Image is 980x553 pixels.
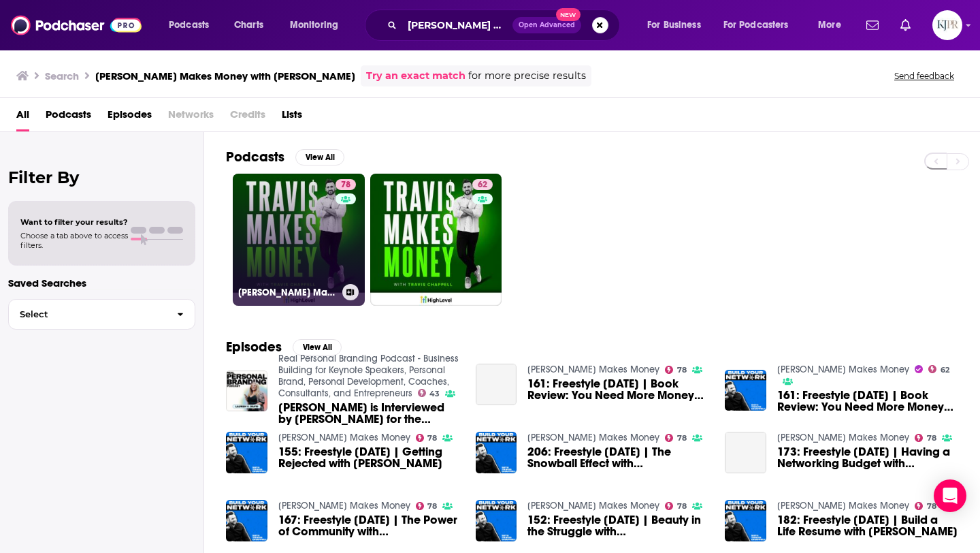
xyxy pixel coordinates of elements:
[278,500,410,511] a: Travis Makes Money
[941,367,949,373] span: 62
[8,168,195,187] h2: Filter By
[278,446,459,469] a: 155: Freestyle Friday | Getting Rejected with Travis Chappell
[20,217,128,227] span: Want to filter your results?
[665,366,687,374] a: 78
[777,500,909,511] a: Travis Makes Money
[527,514,708,537] a: 152: Freestyle Friday | Beauty in the Struggle with Travis Chappell
[895,14,916,37] a: Show notifications dropdown
[934,479,966,512] div: Open Intercom Messenger
[278,514,459,537] a: 167: Freestyle Friday | The Power of Community with Travis Chappell
[226,500,267,541] a: 167: Freestyle Friday | The Power of Community with Travis Chappell
[777,446,958,469] a: 173: Freestyle Friday | Having a Networking Budget with Travis Chappell
[226,338,342,355] a: EpisodesView All
[416,434,438,442] a: 78
[777,514,958,537] a: 182: Freestyle Friday | Build a Life Resume with Travis Chappell
[9,310,166,319] span: Select
[366,68,465,84] a: Try an exact match
[16,104,29,131] a: All
[808,14,858,36] button: open menu
[861,14,884,37] a: Show notifications dropdown
[527,514,708,537] span: 152: Freestyle [DATE] | Beauty in the Struggle with [PERSON_NAME]
[46,104,91,131] a: Podcasts
[647,16,701,35] span: For Business
[278,402,459,425] a: Lauren V. Davis is Interviewed by Travis Chappell for the Travis Makes Money Podcast
[478,178,487,192] span: 62
[429,391,440,397] span: 43
[928,365,949,373] a: 62
[159,14,227,36] button: open menu
[677,503,687,509] span: 78
[226,148,284,165] h2: Podcasts
[278,432,410,443] a: Travis Makes Money
[278,514,459,537] span: 167: Freestyle [DATE] | The Power of Community with [PERSON_NAME]
[234,16,263,35] span: Charts
[8,299,195,330] button: Select
[169,16,209,35] span: Podcasts
[527,446,708,469] span: 206: Freestyle [DATE] | The Snowball Effect with [PERSON_NAME]
[11,12,142,38] img: Podchaser - Follow, Share and Rate Podcasts
[416,502,438,510] a: 78
[370,174,502,306] a: 62
[336,179,356,190] a: 78
[402,14,512,36] input: Search podcasts, credits, & more...
[476,500,517,541] img: 152: Freestyle Friday | Beauty in the Struggle with Travis Chappell
[226,432,267,473] img: 155: Freestyle Friday | Getting Rejected with Travis Chappell
[378,10,633,41] div: Search podcasts, credits, & more...
[20,231,128,250] span: Choose a tab above to access filters.
[777,364,909,375] a: Travis Makes Money
[818,16,841,35] span: More
[932,10,962,40] img: User Profile
[278,446,459,469] span: 155: Freestyle [DATE] | Getting Rejected with [PERSON_NAME]
[468,68,586,84] span: for more precise results
[665,434,687,442] a: 78
[45,69,79,82] h3: Search
[238,287,337,298] h3: [PERSON_NAME] Makes Money
[927,503,936,509] span: 78
[226,370,267,412] img: Lauren V. Davis is Interviewed by Travis Chappell for the Travis Makes Money Podcast
[527,446,708,469] a: 206: Freestyle Friday | The Snowball Effect with Travis Chappell
[427,435,437,441] span: 78
[233,174,365,306] a: 78[PERSON_NAME] Makes Money
[677,367,687,373] span: 78
[476,364,517,405] a: 161: Freestyle Friday | Book Review: You Need More Money with Travis Chappell
[665,502,687,510] a: 78
[472,179,493,190] a: 62
[638,14,718,36] button: open menu
[725,432,766,473] a: 173: Freestyle Friday | Having a Networking Budget with Travis Chappell
[95,69,355,82] h3: [PERSON_NAME] Makes Money with [PERSON_NAME]
[341,178,350,192] span: 78
[278,353,459,399] a: Real Personal Branding Podcast - Business Building for Keynote Speakers, Personal Brand, Personal...
[108,104,152,131] span: Episodes
[556,8,581,21] span: New
[527,432,659,443] a: Travis Makes Money
[677,435,687,441] span: 78
[8,276,195,289] p: Saved Searches
[527,378,708,401] span: 161: Freestyle [DATE] | Book Review: You Need More Money with [PERSON_NAME]
[476,432,517,473] img: 206: Freestyle Friday | The Snowball Effect with Travis Chappell
[890,70,958,82] button: Send feedback
[295,149,344,165] button: View All
[519,22,575,29] span: Open Advanced
[168,104,214,131] span: Networks
[225,14,272,36] a: Charts
[777,390,958,413] a: 161: Freestyle Friday | Book Review: You Need More Money with Travis Chappell
[282,104,302,131] a: Lists
[280,14,356,36] button: open menu
[777,514,958,537] span: 182: Freestyle [DATE] | Build a Life Resume with [PERSON_NAME]
[527,364,659,375] a: Travis Makes Money
[290,16,338,35] span: Monitoring
[226,338,282,355] h2: Episodes
[527,378,708,401] a: 161: Freestyle Friday | Book Review: You Need More Money with Travis Chappell
[725,500,766,541] img: 182: Freestyle Friday | Build a Life Resume with Travis Chappell
[777,446,958,469] span: 173: Freestyle [DATE] | Having a Networking Budget with [PERSON_NAME]
[293,339,342,355] button: View All
[725,370,766,411] a: 161: Freestyle Friday | Book Review: You Need More Money with Travis Chappell
[915,434,936,442] a: 78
